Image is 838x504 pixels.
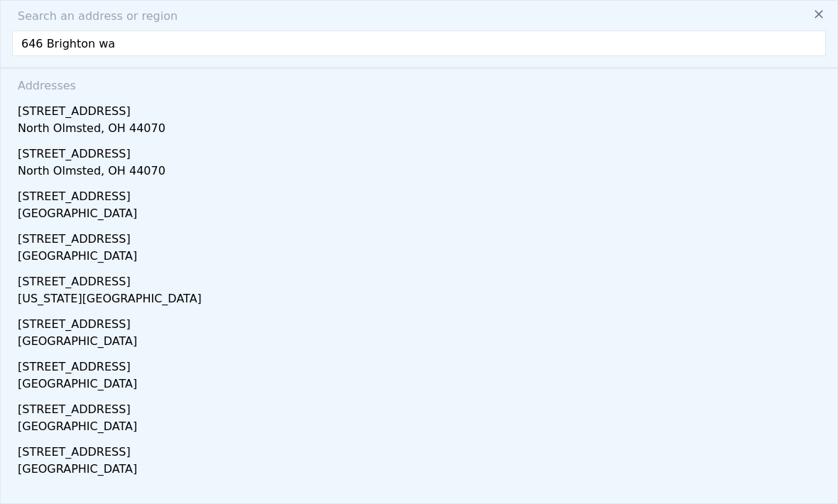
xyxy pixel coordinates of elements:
[18,290,826,310] div: [US_STATE][GEOGRAPHIC_DATA]
[18,248,826,268] div: [GEOGRAPHIC_DATA]
[18,97,826,120] div: [STREET_ADDRESS]
[18,333,826,353] div: [GEOGRAPHIC_DATA]
[18,163,826,182] div: North Olmsted, OH 44070
[18,140,826,163] div: [STREET_ADDRESS]
[18,268,826,290] div: [STREET_ADDRESS]
[18,120,826,140] div: North Olmsted, OH 44070
[18,418,826,438] div: [GEOGRAPHIC_DATA]
[18,395,826,418] div: [STREET_ADDRESS]
[18,376,826,395] div: [GEOGRAPHIC_DATA]
[18,182,826,205] div: [STREET_ADDRESS]
[18,225,826,248] div: [STREET_ADDRESS]
[12,69,826,97] div: Addresses
[18,353,826,376] div: [STREET_ADDRESS]
[18,481,826,503] div: [STREET_ADDRESS]
[18,310,826,333] div: [STREET_ADDRESS]
[18,461,826,481] div: [GEOGRAPHIC_DATA]
[18,438,826,461] div: [STREET_ADDRESS]
[18,205,826,225] div: [GEOGRAPHIC_DATA]
[6,8,178,25] span: Search an address or region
